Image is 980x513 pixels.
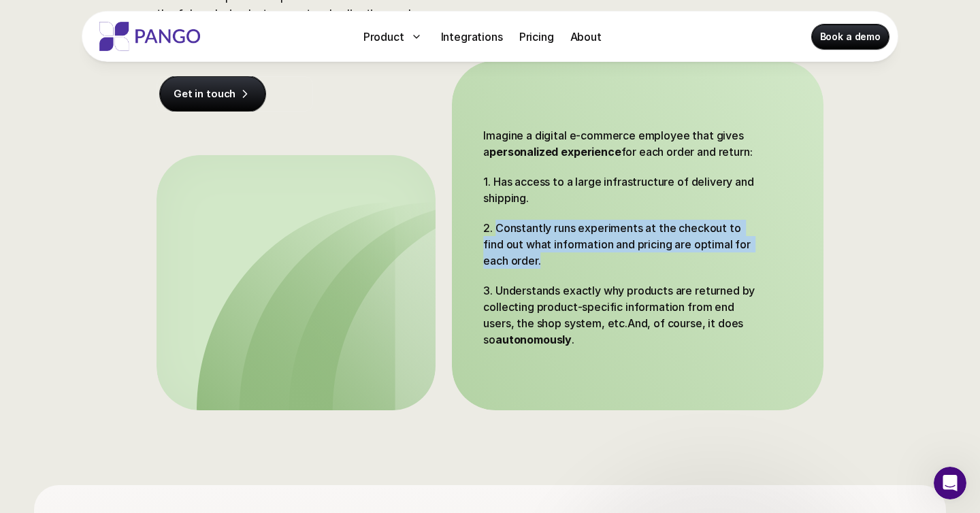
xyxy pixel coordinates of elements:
[160,76,265,112] a: Get in touch
[483,127,762,160] p: Imagine a digital e-commerce employee that gives a for each order and return:
[483,282,762,348] p: 3. Understands exactly why products are returned by collecting product-specific information from ...
[441,29,503,45] p: Integrations
[495,333,572,346] strong: autonomously
[812,24,889,49] a: Book a demo
[820,30,881,44] p: Book a demo
[519,29,554,45] p: Pricing
[483,220,762,269] p: 2. Constantly runs experiments at the checkout to find out what information and pricing are optim...
[570,29,602,45] p: About
[363,29,404,45] p: Product
[514,26,559,48] a: Pricing
[934,467,966,499] iframe: Intercom live chat
[483,173,762,206] p: 1. Has access to a large infrastructure of delivery and shipping.
[174,87,235,101] p: Get in touch
[565,26,607,48] a: About
[436,26,508,48] a: Integrations
[489,145,621,159] strong: personalized experience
